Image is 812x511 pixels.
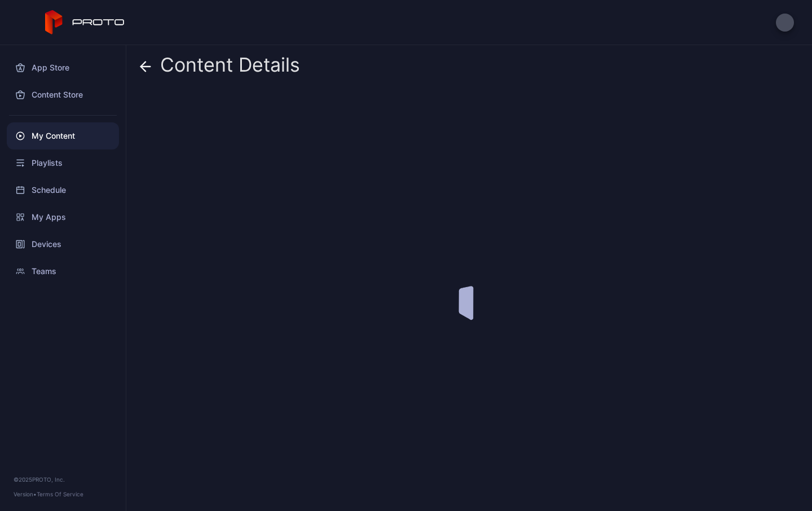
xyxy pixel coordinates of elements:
[7,54,119,81] a: App Store
[7,204,119,231] a: My Apps
[140,54,300,81] div: Content Details
[14,491,37,497] span: Version •
[7,258,119,285] a: Teams
[7,122,119,149] a: My Content
[37,491,83,497] a: Terms Of Service
[7,231,119,258] a: Devices
[7,177,119,204] a: Schedule
[7,149,119,177] a: Playlists
[14,475,112,484] div: © 2025 PROTO, Inc.
[7,81,119,108] a: Content Store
